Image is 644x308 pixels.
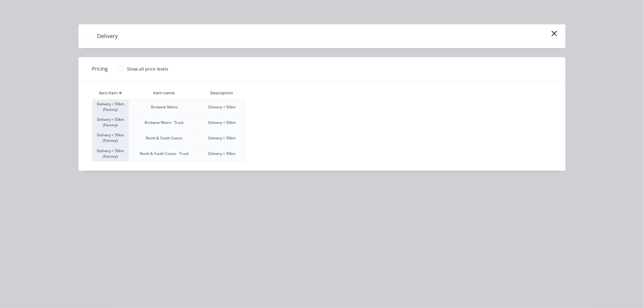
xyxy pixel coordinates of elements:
[149,86,180,101] div: Item name
[127,66,168,72] div: Show all price levels
[92,130,129,146] div: Delivery > 50km (Factory)
[92,146,129,162] div: Delivery > 50km (Factory)
[92,65,108,72] span: Pricing
[208,135,236,141] div: Delivery > 50km
[140,151,189,156] div: North & South Coasts - Truck
[205,86,238,101] div: Description
[92,87,129,99] div: Xero Item #
[92,99,129,115] div: Delivery < 50km (Factory)
[88,30,127,42] h4: Delivery
[146,135,183,141] div: North & South Coasts
[208,104,236,110] div: Delivery < 50km
[92,115,129,130] div: Delivery < 50km (Factory)
[208,120,236,125] div: Delivery < 50km
[151,104,177,110] div: Brisbane Metro
[145,120,184,125] div: Brisbane Metro - Truck
[208,151,236,156] div: Delivery > 50km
